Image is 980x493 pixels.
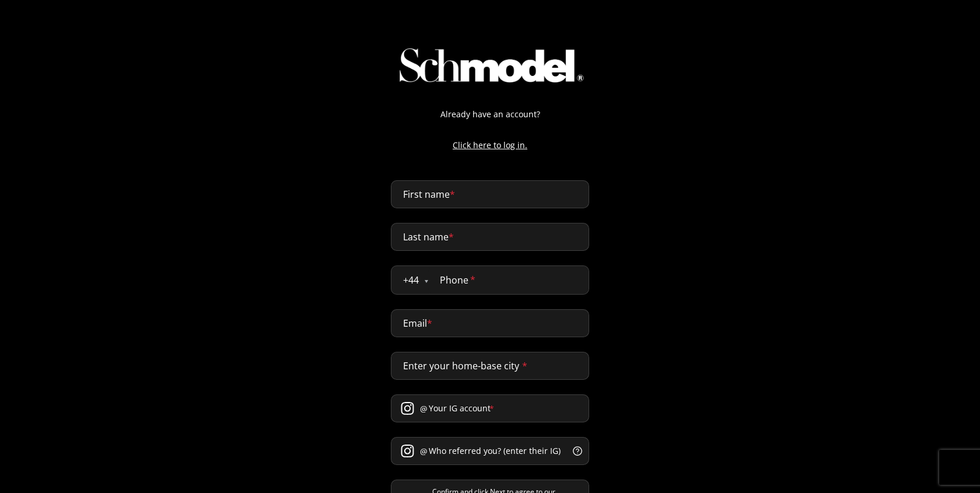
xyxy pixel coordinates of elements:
[420,445,428,457] span: @
[428,266,589,294] input: Phone
[420,403,428,415] span: @
[389,41,591,89] img: img
[379,139,601,151] a: Click here to log in.
[379,108,601,120] p: Already have an account?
